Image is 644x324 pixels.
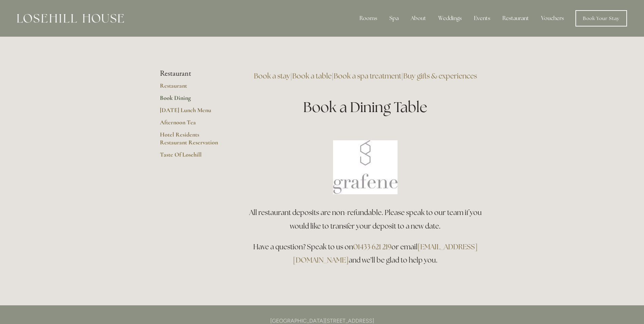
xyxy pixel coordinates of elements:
a: Book a table [292,71,332,80]
img: Losehill House [17,14,124,23]
li: Restaurant [160,69,225,78]
a: Book Your Stay [575,10,627,26]
a: Hotel Residents Restaurant Reservation [160,131,225,151]
div: Restaurant [497,12,534,25]
a: Taste Of Losehill [160,151,225,163]
div: Rooms [354,12,383,25]
a: Book a spa treatment [334,71,401,80]
img: Book a table at Grafene Restaurant @ Losehill [333,140,398,194]
a: Book a stay [254,71,290,80]
h3: Have a question? Speak to us on or email and we’ll be glad to help you. [246,240,484,267]
a: Restaurant [160,82,225,94]
div: About [405,12,431,25]
a: Buy gifts & experiences [403,71,477,80]
a: Vouchers [536,12,569,25]
h3: | | | [246,69,484,83]
a: Book Dining [160,94,225,106]
div: Events [468,12,496,25]
a: 01433 621 219 [353,242,391,251]
a: [DATE] Lunch Menu [160,106,225,119]
div: Weddings [433,12,467,25]
h3: All restaurant deposits are non-refundable. Please speak to our team if you would like to transfe... [246,206,484,233]
a: Afternoon Tea [160,119,225,131]
h1: Book a Dining Table [246,97,484,117]
div: Spa [384,12,404,25]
